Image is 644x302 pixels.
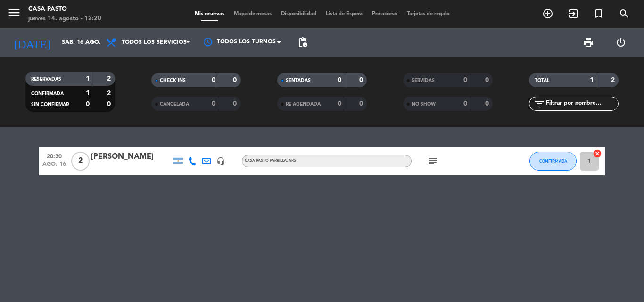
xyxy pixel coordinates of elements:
strong: 0 [212,100,215,107]
span: print [583,37,594,48]
input: Filtrar por nombre... [545,98,618,109]
span: SENTADAS [286,78,311,83]
i: exit_to_app [568,8,579,19]
i: turned_in_not [593,8,604,19]
span: CANCELADA [160,102,189,106]
div: LOG OUT [604,28,637,57]
span: Tarjetas de regalo [402,11,454,16]
span: SERVIDAS [412,78,435,83]
span: Todos los servicios [122,39,187,46]
strong: 0 [233,100,239,107]
strong: 2 [611,77,617,83]
strong: 0 [107,101,113,107]
span: TOTAL [535,78,549,83]
i: subject [427,155,438,167]
span: Disponibilidad [276,11,321,16]
span: Mis reservas [190,11,229,16]
strong: 1 [86,75,90,82]
i: menu [7,6,21,20]
strong: 0 [359,77,365,83]
strong: 0 [212,77,215,83]
span: NO SHOW [412,102,436,106]
i: cancel [593,149,602,158]
span: 2 [71,152,90,171]
i: [DATE] [7,32,57,53]
i: headset_mic [216,157,225,165]
span: RESERVADAS [31,77,61,82]
div: [PERSON_NAME] [91,151,171,163]
span: Lista de Espera [321,11,367,16]
strong: 0 [485,77,491,83]
strong: 2 [107,90,113,97]
strong: 0 [338,77,341,83]
strong: 0 [338,100,341,107]
div: jueves 14. agosto - 12:20 [28,14,101,24]
i: search [619,8,630,19]
span: CASA PASTO PARRILLA [245,159,298,163]
strong: 0 [86,101,90,107]
button: menu [7,6,21,23]
button: CONFIRMADA [529,152,577,171]
span: CONFIRMADA [31,91,64,96]
i: filter_list [534,98,545,109]
strong: 1 [590,77,594,83]
span: SIN CONFIRMAR [31,102,69,107]
strong: 0 [485,100,491,107]
span: CONFIRMADA [539,158,567,163]
div: Casa Pasto [28,5,101,14]
strong: 2 [107,75,113,82]
span: , ARS - [287,159,298,163]
strong: 0 [359,100,365,107]
span: 20:30 [42,150,66,161]
i: add_circle_outline [542,8,553,19]
i: power_settings_new [615,37,627,48]
strong: 1 [86,90,90,97]
span: ago. 16 [42,161,66,172]
span: Pre-acceso [367,11,402,16]
span: pending_actions [297,37,308,48]
span: CHECK INS [160,78,186,83]
span: RE AGENDADA [286,102,321,106]
strong: 0 [463,100,467,107]
span: Mapa de mesas [229,11,276,16]
strong: 0 [463,77,467,83]
strong: 0 [233,77,239,83]
i: arrow_drop_down [88,37,99,48]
